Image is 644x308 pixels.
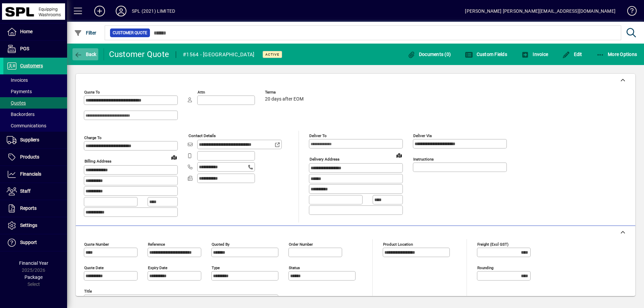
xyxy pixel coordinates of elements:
[20,171,41,177] span: Financials
[622,1,636,23] a: Knowledge Base
[465,52,507,57] span: Custom Fields
[3,23,67,40] a: Home
[3,97,67,109] a: Quotes
[3,109,67,120] a: Backorders
[20,223,37,228] span: Settings
[465,6,615,16] div: [PERSON_NAME] [PERSON_NAME][EMAIL_ADDRESS][DOMAIN_NAME]
[169,152,179,163] a: View on map
[20,188,31,194] span: Staff
[113,29,147,36] span: Customer Quote
[148,242,165,246] mat-label: Reference
[148,265,167,270] mat-label: Expiry date
[7,123,46,128] span: Communications
[89,5,110,17] button: Add
[3,149,67,166] a: Products
[212,242,229,246] mat-label: Quoted by
[463,48,509,60] button: Custom Fields
[72,48,98,60] button: Back
[521,52,548,57] span: Invoice
[413,157,434,162] mat-label: Instructions
[3,74,67,86] a: Invoices
[562,52,582,57] span: Edit
[20,137,39,142] span: Suppliers
[595,48,639,60] button: More Options
[110,5,132,17] button: Profile
[7,89,32,94] span: Payments
[3,166,67,183] a: Financials
[84,265,104,270] mat-label: Quote date
[74,30,97,36] span: Filter
[407,52,451,57] span: Documents (0)
[3,183,67,200] a: Staff
[3,217,67,234] a: Settings
[289,242,313,246] mat-label: Order number
[67,48,104,60] app-page-header-button: Back
[7,112,35,117] span: Backorders
[109,49,169,60] div: Customer Quote
[84,242,109,246] mat-label: Quote number
[183,49,254,60] div: #1564 - [GEOGRAPHIC_DATA]
[20,154,39,160] span: Products
[72,27,98,39] button: Filter
[265,52,279,57] span: Active
[596,52,637,57] span: More Options
[406,48,452,60] button: Documents (0)
[84,289,92,293] mat-label: Title
[24,274,43,280] span: Package
[477,242,508,246] mat-label: Freight (excl GST)
[20,240,37,245] span: Support
[477,265,493,270] mat-label: Rounding
[20,205,37,211] span: Reports
[394,150,405,161] a: View on map
[84,135,102,140] mat-label: Charge To
[20,63,43,68] span: Customers
[84,90,100,95] mat-label: Quote To
[560,48,584,60] button: Edit
[520,48,550,60] button: Invoice
[265,90,305,95] span: Terms
[383,242,413,246] mat-label: Product location
[309,133,327,138] mat-label: Deliver To
[19,260,48,266] span: Financial Year
[413,133,432,138] mat-label: Deliver via
[20,29,33,34] span: Home
[20,46,29,51] span: POS
[3,41,67,57] a: POS
[3,200,67,217] a: Reports
[132,6,175,16] div: SPL (2021) LIMITED
[3,120,67,131] a: Communications
[289,265,300,270] mat-label: Status
[212,265,220,270] mat-label: Type
[3,132,67,148] a: Suppliers
[7,77,28,83] span: Invoices
[74,52,97,57] span: Back
[198,90,205,95] mat-label: Attn
[3,86,67,97] a: Payments
[3,234,67,251] a: Support
[265,97,304,102] span: 20 days after EOM
[7,100,26,106] span: Quotes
